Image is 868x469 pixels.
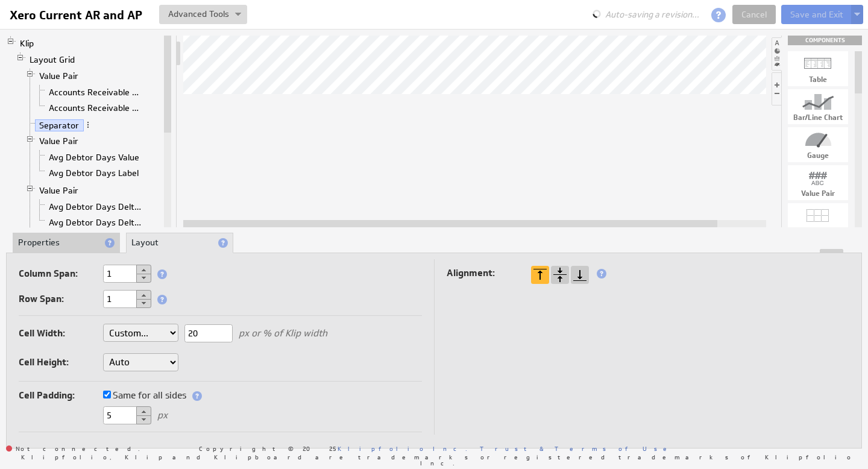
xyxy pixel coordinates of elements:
a: Separator [35,119,84,131]
label: Cell Height: [19,354,103,371]
label: Alignment: [447,265,531,282]
button: Save and Exit [781,5,852,24]
span: More actions [84,121,92,129]
li: Hide or show the component palette [772,37,782,71]
a: Value Pair [35,70,83,82]
a: Avg Debtor Days Value [45,151,144,163]
li: Layout [126,233,233,253]
img: spinner.svg [591,8,603,20]
div: Table [788,76,848,83]
li: Properties [13,233,120,253]
a: Avg Debtor Days Delta Value [45,201,147,213]
a: Cancel [732,5,776,24]
a: Accounts Receivable Label [45,102,147,114]
a: Klip [16,37,39,49]
a: Value Pair [35,135,83,147]
span: Not connected. [6,445,140,453]
input: Xero Current AR and AP [5,5,152,25]
a: Layout Grid [25,54,80,66]
label: px or % of Klip width [239,329,327,338]
img: button-savedrop.png [235,13,241,17]
div: Value Pair [788,190,848,197]
label: Same for all sides [103,387,186,404]
label: Column Span: [19,265,103,282]
div: Gauge [788,152,848,159]
span: Klipfolio, Klip and Klipboard are trademarks or registered trademarks of Klipfolio Inc. [12,454,862,466]
a: Klipfolio Inc. [338,444,467,453]
span: Auto-saving a revision... [605,9,699,20]
input: Same for all sides [103,391,111,398]
a: Value Pair [35,184,83,197]
span: Copyright © 2025 [199,445,467,452]
a: Accounts Receivable Value [45,86,147,98]
label: Cell Width: [19,325,103,342]
label: px [157,411,168,420]
img: button-savedrop.png [854,13,860,17]
a: Trust & Terms of Use [480,444,675,453]
div: Bar/Line Chart [788,114,848,121]
label: Cell Padding: [19,387,103,404]
div: Drag & drop components onto the workspace [788,36,862,45]
a: Avg Debtor Days Delta Label [45,216,147,228]
li: Hide or show the component controls palette [772,72,781,105]
a: Avg Debtor Days Label [45,167,143,179]
label: Row Span: [19,291,103,307]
